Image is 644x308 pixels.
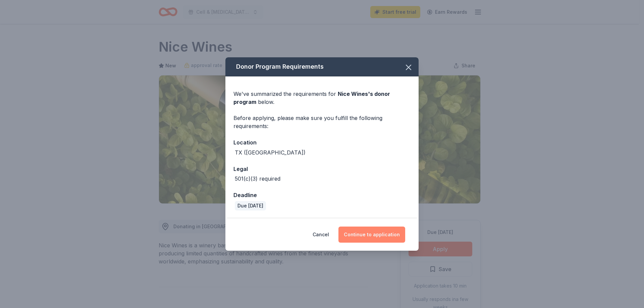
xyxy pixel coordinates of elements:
[233,90,411,106] div: We've summarized the requirements for below.
[235,201,266,210] div: Due [DATE]
[233,138,411,147] div: Location
[313,227,329,243] button: Cancel
[338,227,405,243] button: Continue to application
[235,148,306,157] div: TX ([GEOGRAPHIC_DATA])
[233,191,411,199] div: Deadline
[233,165,411,173] div: Legal
[225,57,419,76] div: Donor Program Requirements
[235,175,280,183] div: 501(c)(3) required
[233,114,411,130] div: Before applying, please make sure you fulfill the following requirements:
